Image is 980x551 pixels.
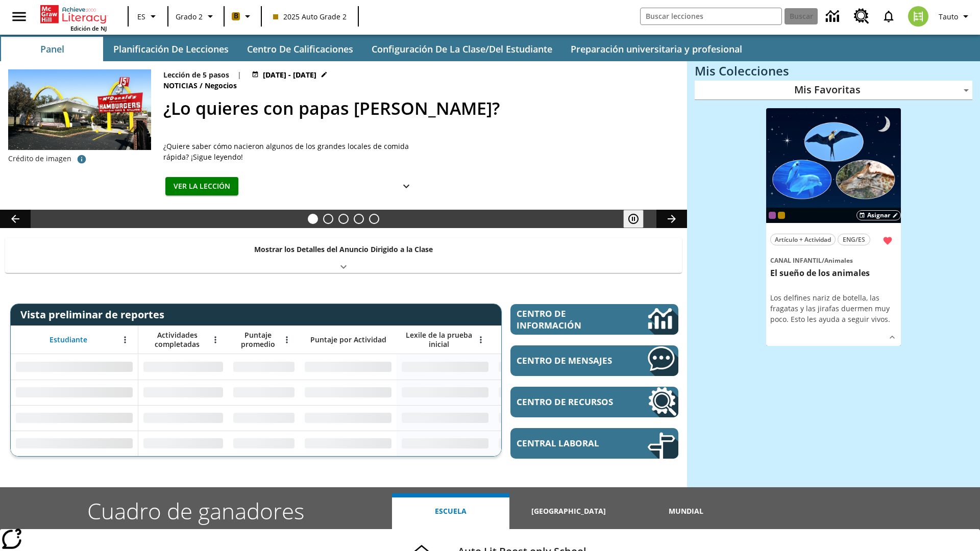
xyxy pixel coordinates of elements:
[234,10,238,22] span: B
[165,177,238,196] button: Ver la lección
[138,431,228,456] div: Sin datos,
[237,69,241,80] span: |
[775,234,831,245] span: Artículo + Actividad
[623,210,654,228] div: Pausar
[323,214,333,224] button: Diapositiva 2 Modas que pasaron de moda
[117,332,133,347] button: Abrir menú
[770,292,897,324] div: Los delfines nariz de botella, las fragatas y las jirafas duermen muy poco. Esto les ayuda a segu...
[273,11,347,22] span: 2025 Auto Grade 2
[822,256,824,265] span: /
[228,431,300,456] div: Sin datos,
[908,6,928,27] img: avatar image
[820,3,848,31] a: Centro de información
[176,11,203,22] span: Grado 2
[4,2,34,32] button: Abrir el menú lateral
[8,69,151,150] img: Uno de los primeros locales de McDonald's, con el icónico letrero rojo y los arcos amarillos.
[494,380,591,405] div: Sin datos,
[517,396,617,408] span: Centro de recursos
[20,308,169,321] span: Vista preliminar de reportes
[856,210,901,220] button: Asignar Elegir fechas
[1,37,103,61] button: Panel
[510,428,678,459] a: Central laboral
[867,211,890,220] span: Asignar
[878,232,897,250] button: Remover de Favoritas
[228,354,300,380] div: Sin datos,
[310,335,386,344] span: Puntaje por Actividad
[770,268,897,279] h3: El sueño de los animales
[510,345,678,376] a: Centro de mensajes
[50,335,87,344] span: Estudiante
[510,304,678,335] a: Centro de información
[132,7,164,26] button: Lenguaje: ES, Selecciona un idioma
[396,177,416,196] button: Ver más
[138,380,228,405] div: Sin datos,
[885,330,900,345] button: Ver más
[8,154,71,164] p: Crédito de imagen
[510,387,678,417] a: Centro de recursos, Se abrirá en una pestaña nueva.
[778,212,785,219] div: New 2025 class
[279,332,295,347] button: Abrir menú
[338,214,349,224] button: Diapositiva 3 ¿Los autos del futuro?
[228,7,258,26] button: Boost El color de la clase es anaranjado claro. Cambiar el color de la clase.
[843,234,865,245] span: ENG/ES
[163,95,675,121] h2: ¿Lo quieres con papas fritas?
[641,8,781,24] input: Buscar campo
[627,493,745,529] button: Mundial
[137,11,145,22] span: ES
[354,214,364,224] button: Diapositiva 4 ¿Cuál es la gran idea?
[228,380,300,405] div: Sin datos,
[517,437,617,449] span: Central laboral
[770,256,822,265] span: Canal Infantil
[824,256,853,265] span: Animales
[233,331,282,349] span: Puntaje promedio
[363,37,560,61] button: Configuración de la clase/del estudiante
[171,7,220,26] button: Grado: Grado 2, Elige un grado
[308,214,318,224] button: Diapositiva 1 ¿Lo quieres con papas fritas?
[939,11,958,22] span: Tauto
[138,405,228,431] div: Sin datos,
[766,108,901,346] div: lesson details
[138,354,228,380] div: Sin datos,
[494,431,591,456] div: Sin datos,
[695,81,972,100] div: Mis Favoritas
[250,69,330,80] button: 26 jul - 03 jul Elegir fechas
[402,331,476,349] span: Lexile de la prueba inicial
[935,7,976,26] button: Perfil/Configuración
[254,244,433,255] p: Mostrar los Detalles del Anuncio Dirigido a la Clase
[239,37,361,61] button: Centro de calificaciones
[838,234,870,245] button: ENG/ES
[369,214,379,224] button: Diapositiva 5 Una idea, mucho trabajo
[200,81,203,90] span: /
[71,150,92,168] button: Crédito de imagen: McClatchy-Tribune/Tribune Content Agency LLC/Foto de banco de imágenes Alamy
[40,4,107,24] a: Portada
[143,331,211,349] span: Actividades completadas
[494,405,591,431] div: Sin datos,
[875,3,902,30] a: Notificaciones
[105,37,237,61] button: Planificación de lecciones
[848,3,875,30] a: Centro de recursos, Se abrirá en una pestaña nueva.
[40,3,107,32] div: Portada
[509,493,627,529] button: [GEOGRAPHIC_DATA]
[208,332,223,347] button: Abrir menú
[163,141,419,162] div: ¿Quiere saber cómo nacieron algunos de los grandes locales de comida rápida? ¡Sigue leyendo!
[228,405,300,431] div: Sin datos,
[656,210,687,228] button: Carrusel de lecciones, seguir
[770,255,897,266] span: Tema: Canal Infantil/Animales
[695,64,972,78] h3: Mis Colecciones
[494,354,591,380] div: Sin datos,
[392,493,509,529] button: Escuela
[163,80,200,91] span: Noticias
[163,69,229,80] p: Lección de 5 pasos
[5,238,682,273] div: Mostrar los Detalles del Anuncio Dirigido a la Clase
[517,355,617,366] span: Centro de mensajes
[769,212,776,219] div: OL 2025 Auto Grade 3
[263,69,316,80] span: [DATE] - [DATE]
[517,308,613,331] span: Centro de información
[623,210,644,228] button: Pausar
[473,332,488,347] button: Abrir menú
[70,24,107,32] span: Edición de NJ
[205,80,239,91] span: Negocios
